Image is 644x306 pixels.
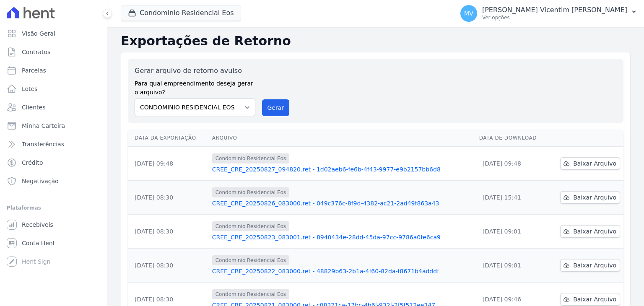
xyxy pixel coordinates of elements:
button: Gerar [262,99,290,116]
a: Transferências [3,136,104,153]
span: Condominio Residencial Eos [212,187,289,197]
span: Condominio Residencial Eos [212,289,289,299]
span: Condominio Residencial Eos [212,153,289,163]
td: [DATE] 08:30 [128,181,209,215]
span: Baixar Arquivo [573,193,616,202]
td: [DATE] 08:30 [128,249,209,283]
th: Data de Download [476,130,548,147]
a: Minha Carteira [3,117,104,134]
td: [DATE] 09:48 [476,147,548,181]
span: Contratos [22,48,50,56]
a: Contratos [3,44,104,60]
span: Lotes [22,85,38,93]
td: [DATE] 15:41 [476,181,548,215]
th: Data da Exportação [128,130,209,147]
h2: Exportações de Retorno [121,34,631,49]
span: Parcelas [22,66,46,75]
a: Lotes [3,80,104,97]
span: Baixar Arquivo [573,295,616,303]
a: Baixar Arquivo [560,157,620,170]
td: [DATE] 09:01 [476,249,548,283]
a: CREE_CRE_20250826_083000.ret - 049c376c-8f9d-4382-ac21-2ad49f863a43 [212,199,473,207]
span: Baixar Arquivo [573,159,616,168]
div: Plataformas [7,203,100,213]
a: CREE_CRE_20250823_083001.ret - 8940434e-28dd-45da-97cc-9786a0fe6ca9 [212,233,473,241]
a: Baixar Arquivo [560,259,620,272]
span: Crédito [22,158,43,167]
span: Condominio Residencial Eos [212,255,289,265]
a: Baixar Arquivo [560,191,620,204]
span: Minha Carteira [22,122,65,130]
span: Transferências [22,140,64,148]
td: [DATE] 08:30 [128,215,209,249]
a: Recebíveis [3,216,104,233]
span: Baixar Arquivo [573,227,616,236]
a: Visão Geral [3,25,104,42]
label: Para qual empreendimento deseja gerar o arquivo? [135,76,255,97]
a: Crédito [3,154,104,171]
a: Parcelas [3,62,104,79]
td: [DATE] 09:48 [128,147,209,181]
a: Negativação [3,173,104,189]
a: Baixar Arquivo [560,225,620,238]
p: [PERSON_NAME] Vicentim [PERSON_NAME] [482,6,627,14]
span: Recebíveis [22,220,53,229]
a: CREE_CRE_20250827_094820.ret - 1d02aeb6-fe6b-4f43-9977-e9b2157bb6d8 [212,165,473,174]
span: Visão Geral [22,29,55,38]
button: Condominio Residencial Eos [121,5,241,21]
span: Conta Hent [22,239,55,247]
a: Clientes [3,99,104,116]
td: [DATE] 09:01 [476,215,548,249]
a: Conta Hent [3,235,104,252]
label: Gerar arquivo de retorno avulso [135,66,255,76]
span: Condominio Residencial Eos [212,221,289,231]
button: MV [PERSON_NAME] Vicentim [PERSON_NAME] Ver opções [454,2,644,25]
span: Clientes [22,103,45,112]
a: CREE_CRE_20250822_083000.ret - 48829b63-2b1a-4f60-82da-f8671b4adddf [212,267,473,275]
p: Ver opções [482,14,627,21]
span: MV [464,10,473,16]
th: Arquivo [209,130,476,147]
a: Baixar Arquivo [560,293,620,306]
span: Negativação [22,177,59,185]
span: Baixar Arquivo [573,261,616,270]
